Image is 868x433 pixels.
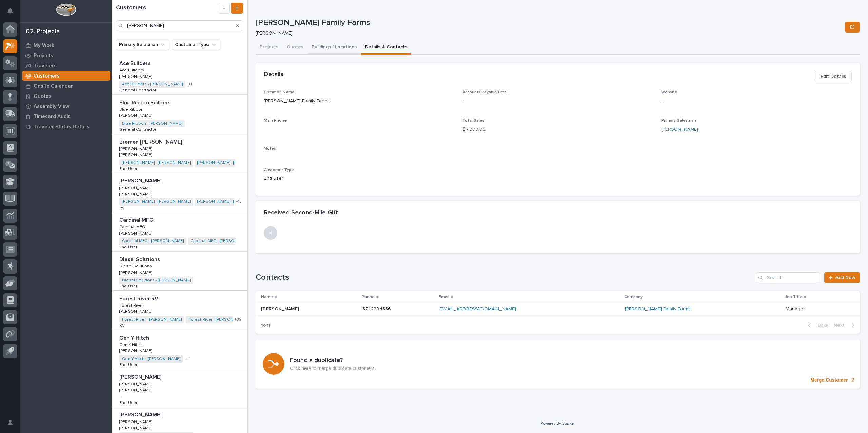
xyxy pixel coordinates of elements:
[20,71,112,81] a: Customers
[119,98,172,106] p: Blue Ribbon Builders
[308,41,361,55] button: Buildings / Locations
[540,421,575,425] a: Powered By Stacker
[119,244,139,250] p: End User
[34,43,54,49] p: My Work
[119,137,183,145] p: Bremen [PERSON_NAME]
[119,59,152,67] p: Ace Builders
[119,410,163,418] p: [PERSON_NAME]
[264,175,454,182] p: End User
[119,294,160,302] p: Forest River RV
[831,322,860,328] button: Next
[261,305,300,312] p: [PERSON_NAME]
[625,306,691,312] a: [PERSON_NAME] Family Farms
[191,239,252,243] a: Cardinal MFG - [PERSON_NAME]
[462,126,653,133] p: $ 7,000.00
[661,98,852,105] p: -
[122,121,182,126] a: Blue Ribbon - [PERSON_NAME]
[256,303,860,315] tr: [PERSON_NAME][PERSON_NAME] 5742294556 [EMAIL_ADDRESS][DOMAIN_NAME] [PERSON_NAME] Family Farms Man...
[116,4,219,12] h1: Customers
[119,151,153,157] p: [PERSON_NAME]
[119,333,150,341] p: Gen Y Hitch
[256,18,842,28] p: [PERSON_NAME] Family Farms
[256,317,276,334] p: 1 of 1
[119,87,158,93] p: General Contractor
[20,101,112,111] a: Assembly View
[439,307,516,311] a: [EMAIL_ADDRESS][DOMAIN_NAME]
[56,3,76,16] img: Workspace Logo
[256,30,840,36] p: [PERSON_NAME]
[119,381,153,387] p: [PERSON_NAME]
[834,322,849,328] span: Next
[119,263,153,269] p: Diesel Solutions
[119,204,126,211] p: RV
[119,216,155,223] p: Cardinal MFG
[119,145,153,151] p: [PERSON_NAME]
[122,239,184,243] a: Cardinal MFG - [PERSON_NAME]
[362,293,375,301] p: Phone
[197,199,266,204] a: [PERSON_NAME] - [PERSON_NAME]
[122,278,191,283] a: Diesel Solutions - [PERSON_NAME]
[803,322,831,328] button: Back
[119,223,146,230] p: Cardinal MFG
[119,73,153,79] p: [PERSON_NAME]
[119,425,153,431] p: [PERSON_NAME]
[119,361,139,367] p: End User
[116,39,169,50] button: Primary Salesman
[8,8,17,19] div: Notifications
[119,308,153,314] p: [PERSON_NAME]
[786,305,806,312] p: Manager
[290,357,376,364] h3: Found a duplicate?
[20,50,112,61] a: Projects
[362,307,391,311] a: 5742294556
[756,272,820,283] input: Search
[661,90,677,94] span: Website
[34,93,52,100] p: Quotes
[34,73,60,79] p: Customers
[256,41,282,55] button: Projects
[264,209,338,217] h2: Received Second-Mile Gift
[119,302,144,308] p: Forest River
[119,418,153,425] p: [PERSON_NAME]
[264,98,454,105] p: [PERSON_NAME] Family Farms
[119,394,121,399] p: -
[20,61,112,71] a: Travelers
[236,200,242,204] span: + 13
[234,318,242,322] span: + 39
[34,83,73,89] p: Onsite Calendar
[264,90,295,94] span: Common Name
[20,91,112,101] a: Quotes
[119,283,139,289] p: End User
[20,122,112,132] a: Traveler Status Details
[119,185,153,191] p: [PERSON_NAME]
[34,124,90,130] p: Traveler Status Details
[810,377,848,383] p: Merge Customer
[119,191,153,197] p: [PERSON_NAME]
[439,293,449,301] p: Email
[824,272,860,283] a: Add New
[186,357,190,361] span: + 1
[112,56,247,95] a: Ace BuildersAce Builders Ace BuildersAce Builders [PERSON_NAME][PERSON_NAME] Ace Builders - [PERS...
[112,291,247,330] a: Forest River RVForest River RV Forest RiverForest River [PERSON_NAME][PERSON_NAME] Forest River -...
[119,106,145,112] p: Blue Ribbon
[112,330,247,369] a: Gen Y HitchGen Y Hitch Gen Y HitchGen Y Hitch [PERSON_NAME][PERSON_NAME] Gen Y Hitch - [PERSON_NA...
[661,126,698,133] a: [PERSON_NAME]
[785,293,802,301] p: Job Title
[264,147,276,151] span: Notes
[462,118,485,123] span: Total Sales
[119,67,145,73] p: Ace Builders
[3,4,17,18] button: Notifications
[361,41,411,55] button: Details & Contacts
[119,387,153,393] p: [PERSON_NAME]
[256,339,860,389] a: Merge Customer
[462,98,653,105] p: -
[116,20,243,31] input: Search
[112,369,247,407] a: [PERSON_NAME][PERSON_NAME] [PERSON_NAME][PERSON_NAME] [PERSON_NAME][PERSON_NAME] -End UserEnd User
[261,293,273,301] p: Name
[814,322,828,328] span: Back
[119,399,139,405] p: End User
[119,126,158,132] p: General Contractor
[122,199,191,204] a: [PERSON_NAME] - [PERSON_NAME]
[119,347,153,353] p: [PERSON_NAME]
